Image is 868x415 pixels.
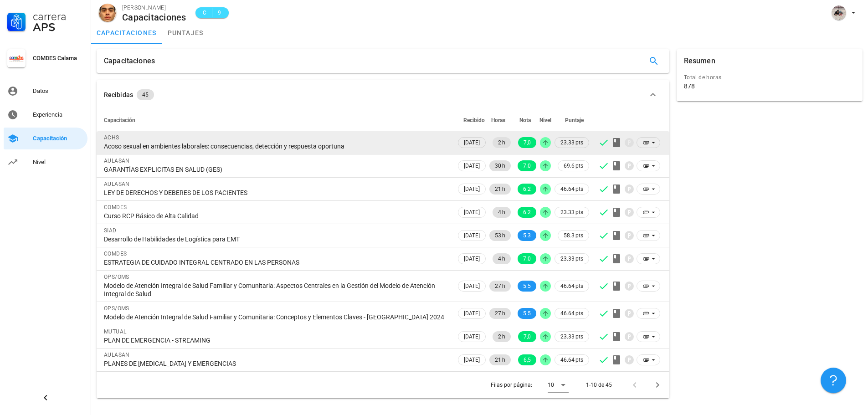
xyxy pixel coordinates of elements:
span: [DATE] [464,231,480,241]
th: Recibido [456,109,488,131]
div: Modelo de Atención Integral de Salud Familiar y Comunitaria: Aspectos Centrales en la Gestión del... [104,282,449,298]
div: GARANTÍAS EXPLICITAS EN SALUD (GES) [104,165,449,174]
div: 878 [684,82,695,90]
a: Nivel [4,151,87,173]
span: [DATE] [464,281,480,291]
span: 2 h [498,331,505,342]
span: 5.5 [523,308,531,319]
span: COMDES [104,204,127,210]
span: [DATE] [464,355,480,365]
span: COMDES [104,251,127,257]
span: ACHS [104,134,119,141]
div: 10 [548,381,554,389]
div: avatar [832,5,846,20]
th: Puntaje [553,109,591,131]
th: Capacitación [97,109,456,131]
div: Resumen [684,49,715,73]
span: AULASAN [104,352,130,358]
div: 10Filas por página: [548,378,569,392]
span: 4 h [498,207,505,218]
span: [DATE] [464,138,480,148]
span: Nivel [539,117,551,123]
div: APS [33,22,84,33]
div: [PERSON_NAME] [122,3,186,12]
span: 23.33 pts [560,138,583,147]
div: PLANES DE [MEDICAL_DATA] Y EMERGENCIAS [104,359,449,368]
div: avatar [98,4,117,22]
th: Nivel [538,109,553,131]
span: SIAD [104,227,117,234]
span: 6.2 [523,207,531,218]
a: capacitaciones [91,22,162,44]
span: OPS/OMS [104,274,129,280]
div: LEY DE DERECHOS Y DEBERES DE LOS PACIENTES [104,189,449,197]
span: [DATE] [464,207,480,217]
div: COMDES Calama [33,55,84,62]
span: 69.6 pts [564,161,583,170]
div: Total de horas [684,73,855,82]
th: Horas [488,109,513,131]
span: 9 [216,8,223,17]
span: 23.33 pts [560,208,583,217]
div: Curso RCP Básico de Alta Calidad [104,212,449,220]
span: [DATE] [464,332,480,342]
span: 6,5 [524,354,531,365]
div: Nivel [33,159,84,166]
div: Filas por página: [491,372,569,398]
a: Datos [4,80,87,102]
div: Capacitaciones [104,49,155,73]
span: 46.64 pts [560,309,583,318]
span: 5.3 [523,230,531,241]
span: Nota [519,117,531,123]
span: AULASAN [104,181,130,187]
span: 7,0 [524,137,531,148]
span: 21 h [495,354,505,365]
div: Experiencia [33,111,84,118]
span: 2 h [498,137,505,148]
span: Recibido [463,117,485,123]
th: Nota [513,109,538,131]
span: 4 h [498,253,505,264]
span: Horas [491,117,505,123]
a: puntajes [162,22,209,44]
span: 46.64 pts [560,282,583,291]
span: [DATE] [464,161,480,171]
span: 23.33 pts [560,254,583,263]
span: 7,0 [524,331,531,342]
div: 1-10 de 45 [586,381,612,389]
div: Datos [33,87,84,95]
span: 58.3 pts [564,231,583,240]
div: Carrera [33,11,84,22]
span: 27 h [495,308,505,319]
span: [DATE] [464,254,480,264]
span: 46.64 pts [560,355,583,364]
span: 46.64 pts [560,184,583,194]
button: Recibidas 45 [97,80,669,109]
span: Capacitación [104,117,135,123]
span: 21 h [495,184,505,195]
span: 45 [142,89,149,100]
span: OPS/OMS [104,305,129,312]
span: 30 h [495,160,505,171]
div: Acoso sexual en ambientes laborales: consecuencias, detección y respuesta oportuna [104,142,449,150]
span: 5.5 [523,281,531,292]
span: 27 h [495,281,505,292]
div: ESTRATEGIA DE CUIDADO INTEGRAL CENTRADO EN LAS PERSONAS [104,258,449,266]
span: C [201,8,208,17]
div: Capacitaciones [122,12,186,22]
span: [DATE] [464,184,480,194]
span: [DATE] [464,308,480,318]
div: Desarrollo de Habilidades de Logística para EMT [104,235,449,243]
span: 23.33 pts [560,332,583,341]
div: PLAN DE EMERGENCIA - STREAMING [104,336,449,344]
span: 7.0 [523,160,531,171]
span: 6.2 [523,184,531,195]
span: 7.0 [523,253,531,264]
div: Modelo de Atención Integral de Salud Familiar y Comunitaria: Conceptos y Elementos Claves - [GEOG... [104,313,449,321]
div: Capacitación [33,135,84,142]
div: Recibidas [104,90,133,100]
a: Capacitación [4,128,87,149]
span: MUTUAL [104,328,126,335]
span: Puntaje [565,117,584,123]
span: 53 h [495,230,505,241]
